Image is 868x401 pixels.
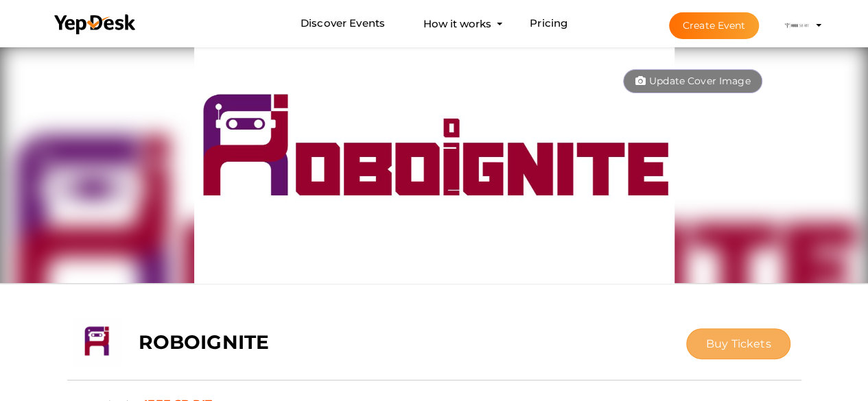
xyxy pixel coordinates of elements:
[686,328,791,359] button: Buy Tickets
[669,12,760,39] button: Create Event
[783,12,810,39] img: ACg8ocLqu5jM_oAeKNg0It_CuzWY7FqhiTBdQx-M6CjW58AJd_s4904=s100
[301,11,385,36] a: Discover Events
[419,11,495,36] button: How it works
[623,69,763,93] button: Update Cover Image
[139,330,269,354] b: ROBOIGNITE
[194,44,675,284] img: A5443PDH_normal.png
[530,11,567,36] a: Pricing
[706,337,771,350] span: Buy Tickets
